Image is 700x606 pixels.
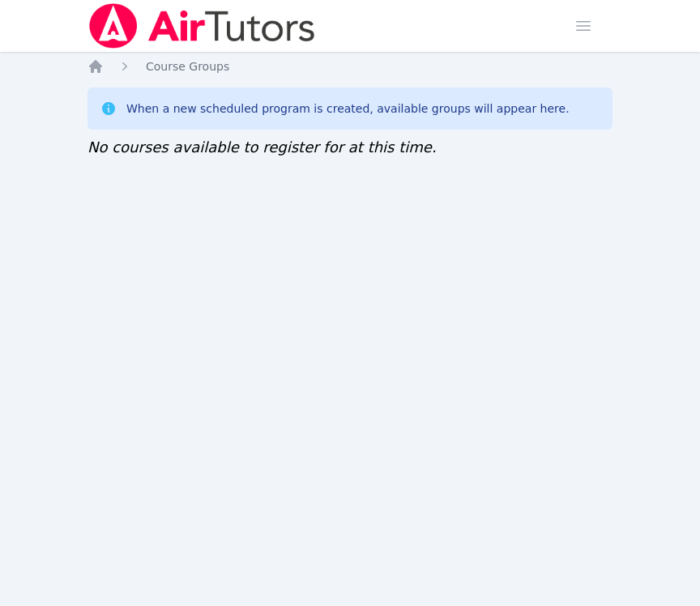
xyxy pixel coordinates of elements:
[87,139,437,156] span: No courses available to register for at this time.
[87,58,612,75] nav: Breadcrumb
[146,60,229,73] span: Course Groups
[126,100,570,117] div: When a new scheduled program is created, available groups will appear here.
[146,58,229,75] a: Course Groups
[87,3,317,49] img: Air Tutors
